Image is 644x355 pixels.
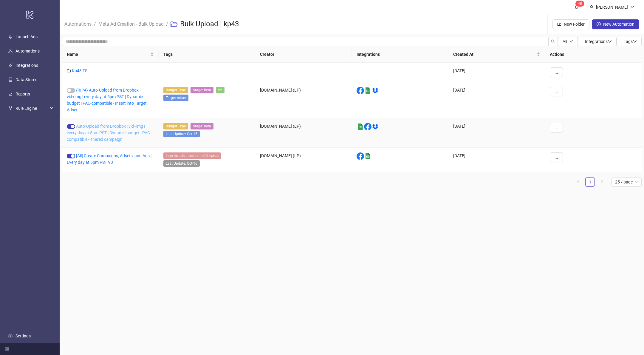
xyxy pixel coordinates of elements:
[597,177,607,187] button: right
[163,95,188,101] span: Target Adset
[608,39,612,44] span: down
[585,177,595,187] li: 1
[575,5,579,9] span: bell
[67,88,147,112] a: {RIPA} Auto-Upload from Dropbox | vid+img | every day at 5pm PST | Dynamic budget | PAC-compatibl...
[63,20,93,27] a: Automations
[448,118,545,148] div: [DATE]
[5,347,9,351] span: menu-fold
[171,21,178,28] span: folder-open
[555,155,558,160] span: ...
[597,22,601,26] span: plus-circle
[216,87,225,93] span: v2
[600,180,604,183] span: right
[448,82,545,118] div: [DATE]
[563,39,567,44] span: All
[576,180,580,183] span: left
[159,46,255,63] th: Tags
[191,123,213,129] span: Stage: Beta
[550,87,563,96] button: ...
[94,15,96,34] li: /
[552,19,589,29] button: New Folder
[550,152,563,162] button: ...
[16,102,48,114] span: Rule Engine
[573,177,583,187] button: left
[16,63,38,68] a: Integrations
[617,37,642,46] button: Tagsdown
[597,177,607,187] li: Next Page
[166,15,168,34] li: /
[163,123,188,129] span: Budget Type
[630,5,634,9] span: down
[578,1,580,6] span: 4
[615,177,638,186] span: 25 / page
[8,106,13,110] span: fork
[585,39,612,44] span: Integrations
[16,334,31,338] a: Settings
[72,68,87,73] a: Kp43 TS
[633,39,637,44] span: down
[624,39,637,44] span: Tags
[569,40,573,43] span: down
[180,19,239,29] h3: Bulk Upload | kp43
[163,152,221,159] span: Inherits adset end time if it exists
[67,124,151,142] a: Auto-Upload from Dropbox | vid+img | every day at 5pm PST | Dynamic budget | PAC-compatible - sha...
[448,148,545,173] div: [DATE]
[555,125,558,130] span: ...
[16,49,40,53] a: Automations
[16,92,30,96] a: Reports
[557,22,561,26] span: folder-add
[580,1,582,6] span: 8
[589,5,594,9] span: user
[97,20,165,27] a: Meta Ad Creation - Bulk Upload
[575,1,584,7] sup: 48
[558,37,578,46] button: Alldown
[603,22,634,27] span: New Automation
[16,34,38,39] a: Launch Ads
[16,77,37,82] a: Data Stores
[550,67,563,77] button: ...
[448,46,545,63] th: Created At
[67,51,149,58] span: Name
[578,37,617,46] button: Integrationsdown
[594,4,630,10] div: [PERSON_NAME]
[555,89,558,94] span: ...
[453,51,535,58] span: Created At
[191,87,213,93] span: Stage: Beta
[255,46,352,63] th: Creator
[255,82,352,118] div: [DOMAIN_NAME] (LP)
[448,63,545,82] div: [DATE]
[550,123,563,132] button: ...
[555,70,558,75] span: ...
[612,177,642,187] div: Page Size
[545,46,642,63] th: Actions
[586,177,595,186] a: 1
[67,69,71,73] span: folder
[163,160,200,167] span: Last Update: Oct-16
[62,46,159,63] th: Name
[551,39,555,44] span: search
[352,46,448,63] th: Integrations
[592,19,639,29] button: New Automation
[163,131,200,137] span: Last Update: Oct-15
[573,177,583,187] li: Previous Page
[67,153,151,165] a: [All] Create Campaigns, Adsets, and Ads | Every day at 6pm PST V3
[564,22,585,27] span: New Folder
[163,87,188,93] span: Budget Type
[255,148,352,173] div: [DOMAIN_NAME] (LP)
[255,118,352,148] div: [DOMAIN_NAME] (LP)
